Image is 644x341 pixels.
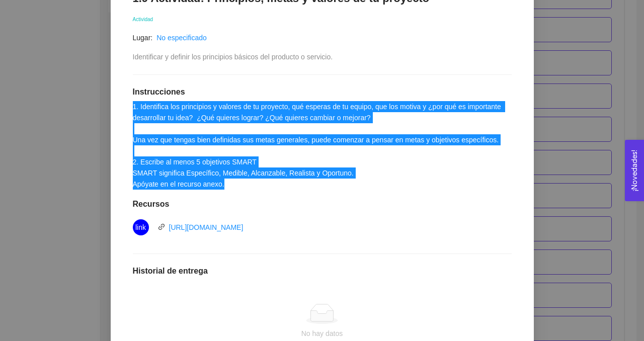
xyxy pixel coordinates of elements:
[158,223,165,230] span: link
[133,87,512,97] h1: Instrucciones
[133,199,512,209] h1: Recursos
[156,34,207,42] a: No especificado
[135,219,146,235] span: link
[625,140,644,201] button: Open Feedback Widget
[133,103,503,188] span: 1. Identifica los principios y valores de tu proyecto, qué esperas de tu equipo, que los motiva y...
[133,266,512,276] h1: Historial de entrega
[169,223,244,231] a: [URL][DOMAIN_NAME]
[141,328,504,339] div: No hay datos
[133,17,153,22] span: Actividad
[133,53,333,61] span: Identificar y definir los principios básicos del producto o servicio.
[133,32,153,43] article: Lugar:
